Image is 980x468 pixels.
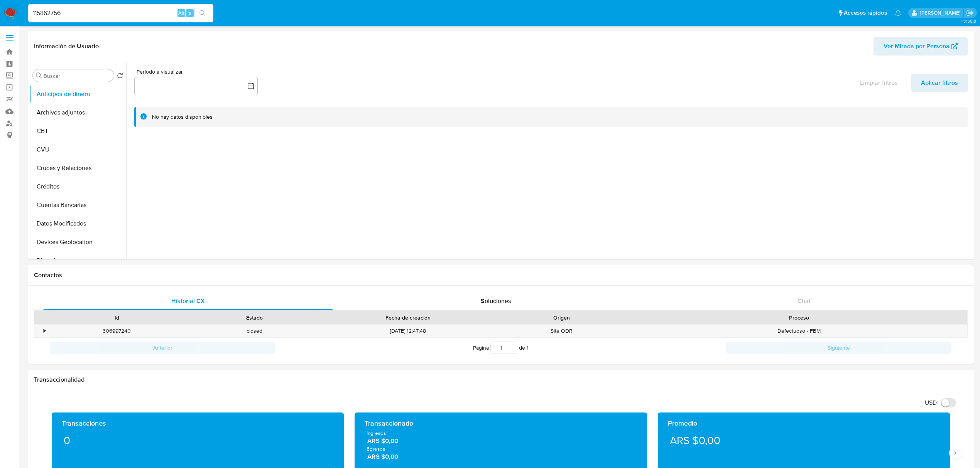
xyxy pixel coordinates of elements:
[329,314,487,322] div: Fecha de creación
[50,342,275,354] button: Anterior
[191,314,318,322] div: Estado
[44,72,111,79] input: Buscar
[189,9,191,17] span: s
[30,214,126,233] button: Datos Modificados
[178,9,184,17] span: Alt
[171,296,205,305] span: Historial CX
[194,8,210,19] button: search-icon
[726,342,951,354] button: Siguiente
[874,37,968,56] button: Ver Mirada por Persona
[895,10,901,16] a: Notificaciones
[798,296,811,305] span: Chat
[30,159,126,177] button: Cruces y Relaciones
[844,9,887,17] span: Accesos rápidos
[30,140,126,159] button: CVU
[30,122,126,140] button: CBT
[966,9,974,17] a: Salir
[920,9,963,17] p: eliana.eguerrero@mercadolibre.com
[630,325,967,337] div: Defectuoso - FBM
[44,327,46,335] div: •
[498,314,625,322] div: Origen
[186,325,323,337] div: closed
[636,314,962,322] div: Proceso
[481,296,511,305] span: Soluciones
[48,325,186,337] div: 306997240
[30,103,126,122] button: Archivos adjuntos
[493,325,630,337] div: Site ODR
[323,325,493,337] div: [DATE] 12:47:48
[30,251,126,270] button: Direcciones
[473,342,529,354] span: Página de
[30,85,126,103] button: Anticipos de dinero
[28,8,213,18] input: Buscar usuario o caso...
[53,314,180,322] div: Id
[34,271,968,279] h1: Contactos
[117,72,123,81] button: Volver al orden por defecto
[30,196,126,214] button: Cuentas Bancarias
[34,376,968,384] h1: Transaccionalidad
[527,344,529,352] span: 1
[30,233,126,251] button: Devices Geolocation
[30,177,126,196] button: Créditos
[884,37,950,56] span: Ver Mirada por Persona
[36,72,42,79] button: Buscar
[34,42,99,50] h1: Información de Usuario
